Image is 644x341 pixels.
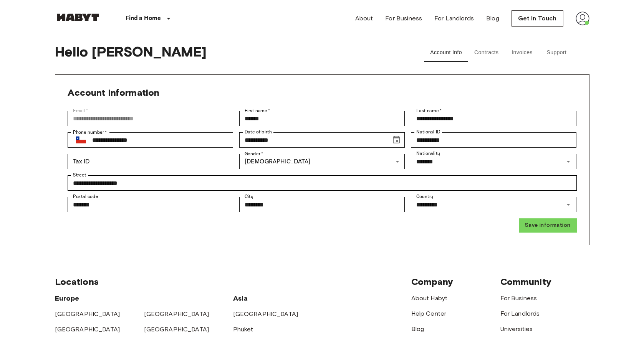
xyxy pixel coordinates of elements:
div: Postal code [68,197,233,212]
label: Country [416,193,433,200]
div: [DEMOGRAPHIC_DATA] [239,154,405,169]
label: Postal code [73,193,98,200]
span: Locations [55,276,99,287]
a: Blog [411,325,424,333]
a: [GEOGRAPHIC_DATA] [55,326,120,333]
a: [GEOGRAPHIC_DATA] [233,310,298,318]
a: For Business [500,294,537,302]
div: First name [239,111,405,126]
button: Open [563,156,574,167]
div: National ID [411,132,576,148]
button: Select country [73,132,89,148]
a: Phuket [233,326,253,333]
img: Chile [76,136,86,143]
button: Support [540,43,574,62]
span: Europe [55,294,79,303]
div: Email [68,111,233,126]
a: About Habyt [411,294,448,302]
a: Blog [486,14,499,23]
label: Gender [245,150,263,157]
div: City [239,197,405,212]
label: National ID [416,129,440,135]
img: Habyt [55,13,101,21]
a: Help Center [411,310,447,317]
label: Phone number [73,129,107,136]
button: Contracts [468,43,505,62]
label: First name [245,107,270,114]
label: Street [73,172,86,178]
a: Universities [500,325,533,333]
div: Street [68,175,577,191]
a: For Landlords [434,14,474,23]
button: Save information [519,218,576,233]
span: Hello [PERSON_NAME] [55,43,403,62]
label: Date of birth [245,129,272,135]
p: Find a Home [126,14,161,23]
label: Email [73,107,88,114]
button: Open [563,199,574,210]
button: Account Info [424,43,468,62]
label: Nationality [416,150,440,157]
img: avatar [576,12,589,25]
button: Invoices [505,43,540,62]
span: Asia [233,294,248,303]
span: Community [500,276,551,287]
a: [GEOGRAPHIC_DATA] [144,326,209,333]
label: Last name [416,107,442,114]
label: City [245,193,253,200]
button: Choose date, selected date is Dec 24, 2000 [389,132,404,148]
a: [GEOGRAPHIC_DATA] [144,310,209,318]
a: [GEOGRAPHIC_DATA] [55,310,120,318]
a: About [355,14,373,23]
div: Tax ID [68,154,233,169]
div: Last name [411,111,576,126]
a: Get in Touch [512,10,563,27]
a: For Business [385,14,422,23]
span: Account information [68,87,160,98]
a: For Landlords [500,310,540,317]
span: Company [411,276,454,287]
